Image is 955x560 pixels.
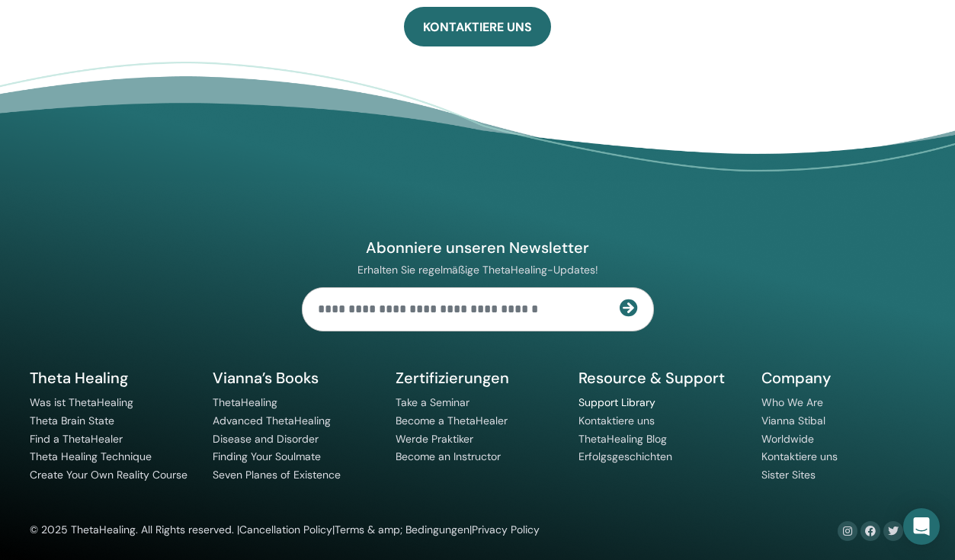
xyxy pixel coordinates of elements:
[761,432,814,446] a: Worldwide
[903,508,940,545] div: Open Intercom Messenger
[578,450,672,463] a: Erfolgsgeschichten
[302,263,654,277] p: Erhalten Sie regelmäßige ThetaHealing-Updates!
[239,523,332,536] a: Cancellation Policy
[404,7,551,46] a: Kontaktiere uns
[213,395,277,409] a: ThetaHealing
[302,238,654,258] h4: Abonniere unseren Newsletter
[578,414,655,427] a: Kontaktiere uns
[578,432,667,446] a: ThetaHealing Blog
[213,368,377,388] h5: Vianna’s Books
[578,368,743,388] h5: Resource & Support
[30,468,187,482] a: Create Your Own Reality Course
[30,368,194,388] h5: Theta Healing
[396,368,560,388] h5: Zertifizierungen
[30,450,152,463] a: Theta Healing Technique
[213,432,319,446] a: Disease and Disorder
[761,395,823,409] a: Who We Are
[213,414,331,427] a: Advanced ThetaHealing
[30,395,133,409] a: Was ist ThetaHealing
[578,395,655,409] a: Support Library
[213,450,321,463] a: Finding Your Soulmate
[30,432,123,446] a: Find a ThetaHealer
[472,523,540,536] a: Privacy Policy
[761,414,825,427] a: Vianna Stibal
[30,521,540,539] div: © 2025 ThetaHealing. All Rights reserved. | | |
[761,468,816,482] a: Sister Sites
[396,450,501,463] a: Become an Instructor
[423,19,532,35] span: Kontaktiere uns
[396,395,469,409] a: Take a Seminar
[761,450,838,463] a: Kontaktiere uns
[213,468,341,482] a: Seven Planes of Existence
[30,414,114,427] a: Theta Brain State
[335,523,469,536] a: Terms & amp; Bedingungen
[396,414,508,427] a: Become a ThetaHealer
[396,432,473,446] a: Werde Praktiker
[761,368,926,388] h5: Company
